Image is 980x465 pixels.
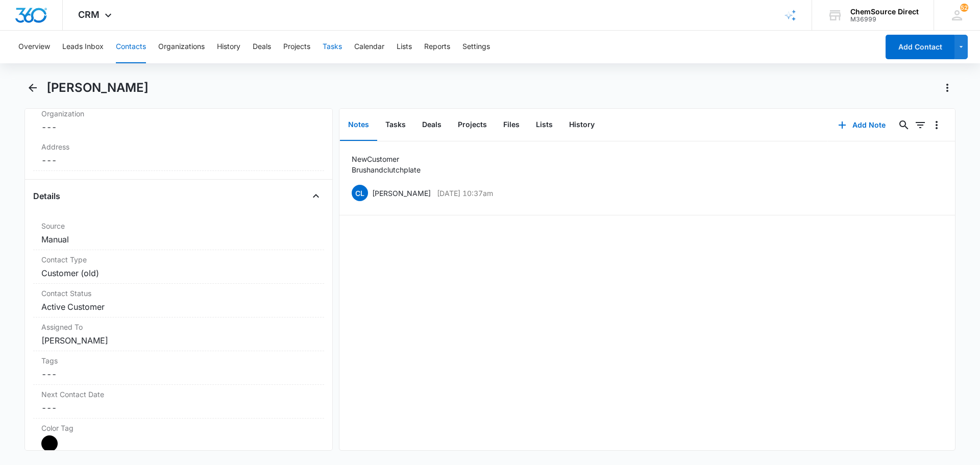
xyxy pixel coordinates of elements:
[33,419,324,456] div: Color Tag
[850,8,919,16] div: account name
[253,31,271,63] button: Deals
[397,31,412,63] button: Lists
[41,355,316,366] label: Tags
[414,109,450,141] button: Deals
[41,334,316,347] dd: [PERSON_NAME]
[217,31,240,63] button: History
[33,216,324,250] div: SourceManual
[372,188,431,199] p: [PERSON_NAME]
[33,190,60,202] h4: Details
[437,188,493,199] p: [DATE] 10:37am
[33,317,324,351] div: Assigned To[PERSON_NAME]
[41,301,316,313] dd: Active Customer
[308,188,324,204] button: Close
[495,109,528,141] button: Files
[41,108,316,119] label: Organization
[41,402,316,414] dd: ---
[46,80,149,95] h1: [PERSON_NAME]
[41,423,316,433] label: Color Tag
[561,109,603,141] button: History
[528,109,561,141] button: Lists
[960,4,968,12] div: notifications count
[354,31,384,63] button: Calendar
[41,322,316,332] label: Assigned To
[352,154,421,164] p: New Customer
[462,31,490,63] button: Settings
[377,109,414,141] button: Tasks
[41,121,316,133] dd: ---
[283,31,310,63] button: Projects
[41,233,316,246] dd: Manual
[828,113,896,137] button: Add Note
[41,389,316,400] label: Next Contact Date
[24,80,40,96] button: Back
[323,31,342,63] button: Tasks
[424,31,450,63] button: Reports
[886,35,954,59] button: Add Contact
[41,221,316,231] label: Source
[939,80,955,96] button: Actions
[41,288,316,299] label: Contact Status
[158,31,205,63] button: Organizations
[62,31,104,63] button: Leads Inbox
[33,250,324,284] div: Contact TypeCustomer (old)
[450,109,495,141] button: Projects
[33,385,324,419] div: Next Contact Date---
[912,117,928,133] button: Filters
[352,185,368,201] span: CL
[41,267,316,279] dd: Customer (old)
[352,164,421,175] p: Brush and clutch plate
[33,137,324,171] div: Address---
[41,141,316,152] label: Address
[928,117,945,133] button: Overflow Menu
[33,351,324,385] div: Tags---
[41,254,316,265] label: Contact Type
[896,117,912,133] button: Search...
[116,31,146,63] button: Contacts
[850,16,919,23] div: account id
[18,31,50,63] button: Overview
[340,109,377,141] button: Notes
[960,4,968,12] span: 52
[78,9,100,20] span: CRM
[33,104,324,137] div: Organization---
[33,284,324,317] div: Contact StatusActive Customer
[41,368,316,380] dd: ---
[41,154,316,166] dd: ---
